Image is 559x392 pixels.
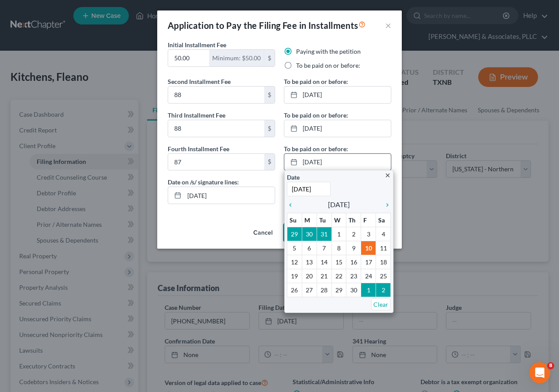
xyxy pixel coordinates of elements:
[296,61,360,70] label: To be paid on or before:
[361,283,376,297] td: 1
[284,87,391,103] a: [DATE]
[371,298,390,310] a: Clear
[346,255,361,269] td: 16
[361,227,376,241] td: 3
[209,50,264,66] div: Minimum: $50.00
[302,213,317,227] th: M
[287,201,298,208] i: chevron_left
[284,77,348,86] label: To be paid on or before:
[385,20,391,31] button: ×
[328,199,350,210] span: [DATE]
[302,241,317,255] td: 6
[331,269,346,283] td: 22
[296,47,361,56] label: Paying with the petition
[376,241,391,255] td: 11
[168,144,229,153] label: Fourth Installment Fee
[284,154,391,170] a: [DATE]
[346,269,361,283] td: 23
[287,255,302,269] td: 12
[287,182,331,196] input: 1/1/2013
[384,170,391,180] a: close
[168,40,226,49] label: Initial Installment Fee
[346,241,361,255] td: 9
[264,87,275,103] div: $
[317,227,331,241] td: 31
[168,87,264,103] input: 0.00
[317,213,331,227] th: Tu
[376,269,391,283] td: 25
[361,241,376,255] td: 10
[283,223,391,242] button: Save to Client Document Storage
[287,227,302,241] td: 29
[331,283,346,297] td: 29
[264,120,275,137] div: $
[376,255,391,269] td: 18
[287,213,302,227] th: Su
[317,283,331,297] td: 28
[246,224,279,242] button: Cancel
[302,227,317,241] td: 30
[168,19,366,31] div: Application to Pay the Filing Fee in Installments
[376,213,391,227] th: Sa
[384,172,391,179] i: close
[317,241,331,255] td: 7
[317,269,331,283] td: 21
[168,50,209,66] input: 0.00
[287,269,302,283] td: 19
[331,241,346,255] td: 8
[168,77,231,86] label: Second Installment Fee
[284,144,348,153] label: To be paid on or before:
[380,201,391,208] i: chevron_right
[168,177,239,187] label: Date on /s/ signature lines:
[331,255,346,269] td: 15
[361,255,376,269] td: 17
[287,283,302,297] td: 26
[264,154,275,170] div: $
[302,269,317,283] td: 20
[346,213,361,227] th: Th
[380,199,391,210] a: chevron_right
[287,199,298,210] a: chevron_left
[302,255,317,269] td: 13
[317,255,331,269] td: 14
[346,227,361,241] td: 2
[168,111,225,120] label: Third Installment Fee
[547,362,554,369] span: 8
[376,283,391,297] td: 2
[376,227,391,241] td: 4
[346,283,361,297] td: 30
[284,120,391,137] a: [DATE]
[184,187,275,204] input: MM/DD/YYYY
[302,283,317,297] td: 27
[331,227,346,241] td: 1
[287,173,300,182] label: Date
[361,213,376,227] th: F
[168,154,264,170] input: 0.00
[529,362,550,383] iframe: Intercom live chat
[287,241,302,255] td: 5
[331,213,346,227] th: W
[361,269,376,283] td: 24
[168,120,264,137] input: 0.00
[264,50,275,66] div: $
[284,111,348,120] label: To be paid on or before:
